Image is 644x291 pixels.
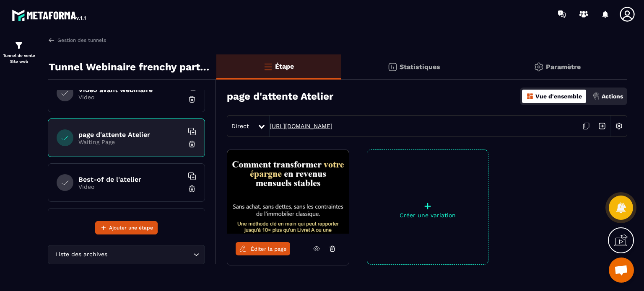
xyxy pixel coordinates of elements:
[14,41,24,51] img: formation
[78,175,183,183] h6: Best-of de l'atelier
[78,94,183,100] p: Video
[53,250,109,259] span: Liste des archives
[534,62,544,72] img: setting-gr.5f69749f.svg
[48,36,55,44] img: arrow
[109,250,191,259] input: Search for option
[95,221,158,234] button: Ajouter une étape
[236,242,290,255] a: Éditer la page
[2,34,36,71] a: formationformationTunnel de vente Site web
[48,36,106,44] a: Gestion des tunnels
[526,93,534,100] img: dashboard-orange.40269519.svg
[609,258,634,283] a: Ouvrir le chat
[227,150,349,234] img: image
[78,139,183,145] p: Waiting Page
[387,62,397,72] img: stats.20deebd0.svg
[270,123,332,129] a: [URL][DOMAIN_NAME]
[367,200,488,212] p: +
[251,246,287,252] span: Éditer la page
[188,140,196,148] img: trash
[188,95,196,103] img: trash
[546,63,581,71] p: Paramètre
[535,93,582,100] p: Vue d'ensemble
[188,185,196,193] img: trash
[275,62,294,70] p: Étape
[400,63,440,71] p: Statistiques
[48,245,205,264] div: Search for option
[611,118,627,134] img: setting-w.858f3a88.svg
[109,224,153,232] span: Ajouter une étape
[367,212,488,219] p: Créer une variation
[78,131,183,139] h6: page d'attente Atelier
[592,93,600,100] img: actions.d6e523a2.png
[49,59,210,75] p: Tunnel Webinaire frenchy partners
[2,53,36,64] p: Tunnel de vente Site web
[227,90,333,102] h3: page d'attente Atelier
[602,93,623,100] p: Actions
[594,118,610,134] img: arrow-next.bcc2205e.svg
[231,123,249,129] span: Direct
[263,62,273,72] img: bars-o.4a397970.svg
[12,8,87,23] img: logo
[78,183,183,190] p: Video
